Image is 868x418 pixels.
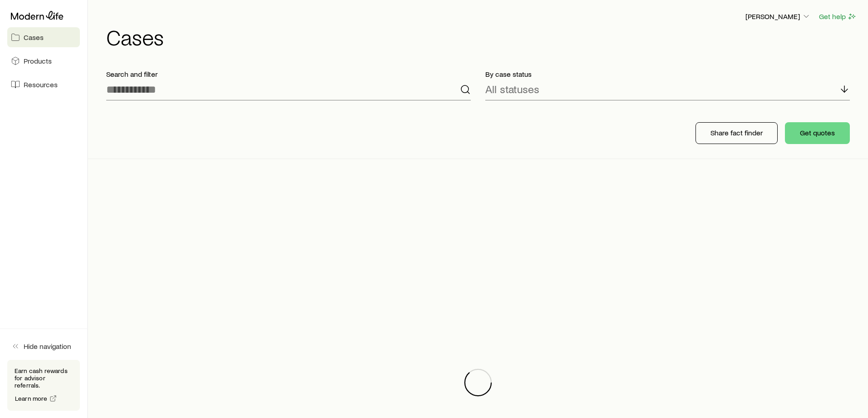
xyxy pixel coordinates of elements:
p: All statuses [485,83,539,95]
p: By case status [485,70,850,79]
p: Search and filter [106,70,471,79]
a: Products [7,51,80,71]
a: Resources [7,75,80,95]
button: [PERSON_NAME] [745,11,811,22]
p: Earn cash rewards for advisor referrals. [15,367,73,389]
span: Hide navigation [24,342,71,351]
button: Get quotes [785,122,850,144]
div: Earn cash rewards for advisor referrals.Learn more [7,360,80,411]
button: Share fact finder [695,122,778,144]
span: Cases [24,33,44,42]
p: [PERSON_NAME] [745,12,811,21]
p: Share fact finder [710,128,763,137]
span: Products [24,56,52,65]
button: Get help [819,11,857,22]
a: Cases [7,27,80,47]
span: Resources [24,80,58,89]
span: Learn more [15,395,48,402]
h1: Cases [106,26,857,48]
button: Hide navigation [7,336,80,356]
